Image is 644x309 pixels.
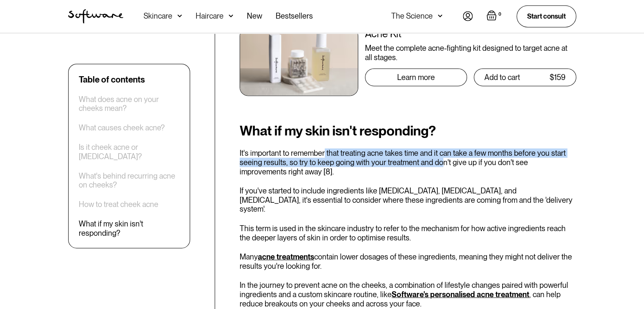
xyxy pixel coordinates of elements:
[517,6,576,27] a: Start consult
[240,123,576,138] h2: What if my skin isn't responding?
[79,94,180,113] a: What does acne on your cheeks mean?
[240,252,576,270] p: Many contain lower dosages of these ingredients, meaning they might not deliver the results you'r...
[392,290,529,299] a: Software's personalised acne treatment
[484,73,520,82] div: Add to cart
[240,149,576,176] p: It's important to remember that treating acne takes time and it can take a few months before you ...
[438,12,442,20] img: arrow down
[391,12,433,20] div: The Science
[79,219,180,237] a: What if my skin isn't responding?
[79,74,145,84] div: Table of contents
[397,73,435,82] div: Learn more
[240,224,576,242] p: This term is used in the skincare industry to refer to the mechanism for how active ingredients r...
[79,171,180,189] a: What's behind recurring acne on cheeks?
[177,12,182,20] img: arrow down
[497,11,503,18] div: 0
[550,73,566,82] div: $159
[258,252,314,261] a: acne treatments
[196,12,224,20] div: Haircare
[229,12,233,20] img: arrow down
[240,186,576,214] p: If you've started to include ingredients like [MEDICAL_DATA], [MEDICAL_DATA], and [MEDICAL_DATA],...
[79,123,165,132] a: What causes cheek acne?
[240,28,576,96] a: Acne KitMeet the complete acne-fighting kit designed to target acne at all stages.Learn moreAdd t...
[365,28,576,40] div: Acne Kit
[68,9,123,24] a: home
[68,9,123,24] img: Software Logo
[486,11,503,22] a: Open empty cart
[365,44,576,62] div: Meet the complete acne-fighting kit designed to target acne at all stages.
[79,143,180,161] a: Is it cheek acne or [MEDICAL_DATA]?
[240,281,576,308] p: In the journey to prevent acne on the cheeks, a combination of lifestyle changes paired with powe...
[79,200,158,209] a: How to treat cheek acne
[144,12,172,20] div: Skincare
